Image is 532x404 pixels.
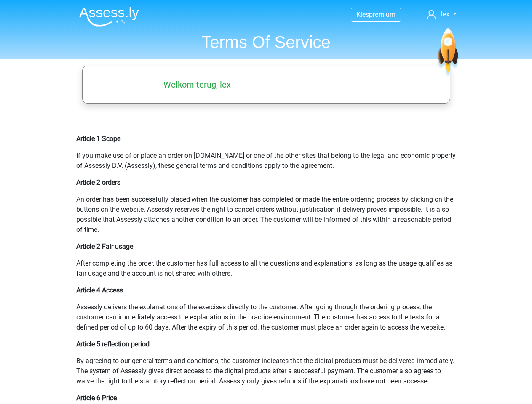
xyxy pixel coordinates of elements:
b: Article 6 Price [76,394,117,402]
span: Kies [356,11,369,19]
h1: Terms Of Service [72,32,460,52]
p: If you make use of or place an order on [DOMAIN_NAME] or one of the other sites that belong to th... [76,151,456,171]
img: spaceship.7d73109d6933.svg [436,28,460,77]
h5: Welkom terug, lex [93,80,302,90]
img: Assessly [79,7,139,27]
b: Article 4 Access [76,286,123,294]
b: Article 5 reflection period [76,340,150,348]
a: Kiespremium [351,9,401,20]
p: Assessly delivers the explanations of the exercises directly to the customer. After going through... [76,302,456,332]
b: Article 2 Fair usage [76,242,133,250]
b: Article 2 orders [76,178,120,186]
p: By agreeing to our general terms and conditions, the customer indicates that the digital products... [76,356,456,386]
b: Article 1 Scope [76,135,120,143]
a: lex [423,9,460,19]
p: An order has been successfully placed when the customer has completed or made the entire ordering... [76,194,456,235]
span: premium [369,11,396,19]
p: After completing the order, the customer has full access to all the questions and explanations, a... [76,258,456,279]
span: lex [441,10,449,18]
